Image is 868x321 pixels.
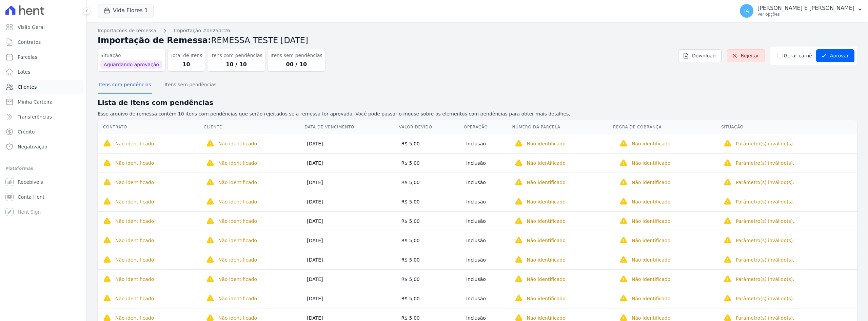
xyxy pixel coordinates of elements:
td: [DATE] [304,134,398,153]
td: Inclusão [463,192,512,211]
dt: Situação [100,52,162,59]
p: Não identificado [115,218,154,225]
span: Lotes [18,69,31,75]
span: Conta Hent [18,194,44,200]
p: Não identificado [632,256,670,263]
td: Inclusão [463,211,512,231]
th: Data de Vencimento [304,120,398,134]
p: Não identificado [115,160,154,166]
a: Negativação [3,140,84,154]
td: [DATE] [304,153,398,173]
p: Não identificado [115,198,154,205]
button: Aprovar [816,49,854,62]
p: Não identificado [115,256,154,263]
p: Parâmetro(s) inválido(s). [736,160,794,166]
span: Recebíveis [18,179,43,185]
a: Importações de remessa [98,27,156,34]
div: Plataformas [5,164,81,173]
p: Não identificado [218,295,257,302]
p: Parâmetro(s) inválido(s). [736,256,794,263]
td: Inclusão [463,134,512,153]
span: Aguardando aprovação [100,60,162,69]
td: Inclusão [463,289,512,308]
p: Não identificado [218,140,257,147]
p: Parâmetro(s) inválido(s). [736,198,794,205]
a: Importação #de2adc26 [174,27,230,34]
th: Operação [463,120,512,134]
td: [DATE] [304,269,398,289]
p: Não identificado [632,179,670,186]
dd: 10 / 10 [210,60,262,69]
td: R$ 5,00 [399,134,463,153]
td: Inclusão [463,231,512,250]
a: Minha Carteira [3,95,84,109]
p: Esse arquivo de remessa contém 10 itens com pendências que serão rejeitados se a remessa for apro... [98,110,857,118]
p: Não identificado [632,160,670,166]
td: R$ 5,00 [399,250,463,269]
p: Não identificado [632,276,670,283]
td: Inclusão [463,269,512,289]
td: R$ 5,00 [399,173,463,192]
p: Não identificado [115,237,154,244]
a: Crédito [3,125,84,139]
p: Não identificado [632,198,670,205]
p: Não identificado [218,218,257,225]
p: Não identificado [527,276,566,283]
td: [DATE] [304,192,398,211]
a: Rejeitar [727,49,765,62]
p: Não identificado [527,218,566,225]
p: Parâmetro(s) inválido(s). [736,140,794,147]
p: Não identificado [218,179,257,186]
p: Parâmetro(s) inválido(s). [736,218,794,225]
span: Parcelas [18,54,37,60]
a: Conta Hent [3,190,84,204]
label: Gerar carnê [784,52,812,59]
td: [DATE] [304,250,398,269]
a: Visão Geral [3,20,84,34]
h2: Importação de Remessa: [98,34,857,47]
span: Transferências [18,113,52,120]
p: Ver opções [757,12,854,17]
span: IA [744,8,749,13]
nav: Breadcrumb [98,27,857,34]
p: Não identificado [632,140,670,147]
p: Não identificado [527,237,566,244]
p: Não identificado [632,218,670,225]
th: Número da Parcela [512,120,613,134]
p: Não identificado [527,256,566,263]
th: Cliente [203,120,304,134]
p: Não identificado [115,276,154,283]
td: Inclusão [463,153,512,173]
p: Não identificado [218,256,257,263]
span: Crédito [18,128,35,135]
td: R$ 5,00 [399,211,463,231]
td: [DATE] [304,231,398,250]
p: Parâmetro(s) inválido(s). [736,276,794,283]
p: Não identificado [527,295,566,302]
p: Não identificado [527,160,566,166]
dd: 10 [171,60,202,69]
th: Regra de Cobrança [613,120,721,134]
button: IA [PERSON_NAME] E [PERSON_NAME] Ver opções [734,1,868,20]
button: Vida Flores 1 [98,4,154,17]
dt: Total de Itens [171,52,202,59]
p: Não identificado [632,237,670,244]
span: Minha Carteira [18,99,53,105]
th: Situação [721,120,857,134]
p: [PERSON_NAME] E [PERSON_NAME] [757,5,854,12]
td: Inclusão [463,250,512,269]
dd: 00 / 10 [271,60,322,69]
td: R$ 5,00 [399,192,463,211]
a: Download [678,49,722,62]
p: Parâmetro(s) inválido(s). [736,237,794,244]
p: Não identificado [527,140,566,147]
span: REMESSA TESTE [DATE] [211,36,308,45]
td: [DATE] [304,211,398,231]
button: Itens com pendências [98,76,152,94]
p: Não identificado [218,276,257,283]
span: Negativação [18,143,47,150]
span: Clientes [18,84,37,90]
p: Não identificado [527,179,566,186]
td: [DATE] [304,173,398,192]
dt: Itens sem pendências [271,52,322,59]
